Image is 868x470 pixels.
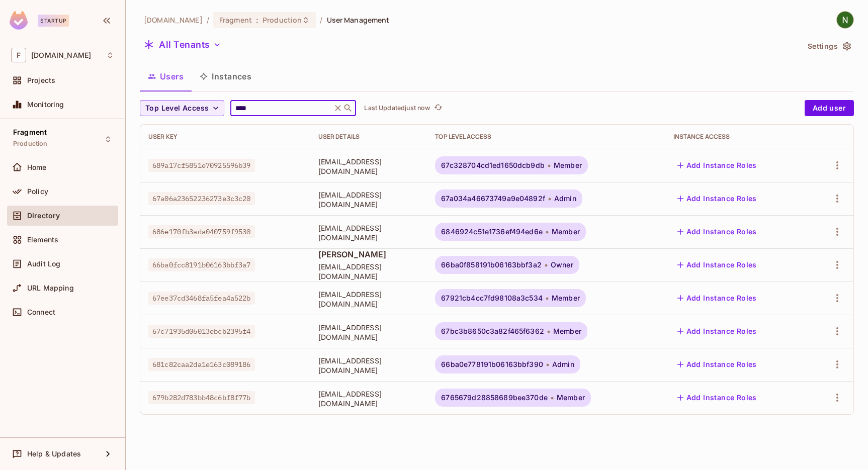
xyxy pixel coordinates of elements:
[318,389,419,408] span: [EMAIL_ADDRESS][DOMAIN_NAME]
[207,15,209,25] li: /
[432,102,444,114] button: refresh
[441,294,543,302] span: 67921cb4cc7fd98108a3c534
[552,360,574,368] span: Admin
[27,212,60,220] span: Directory
[27,284,74,292] span: URL Mapping
[148,358,255,371] span: 681c82caa2da1e163c089186
[140,64,192,89] button: Users
[27,76,55,84] span: Projects
[552,294,580,302] span: Member
[327,15,390,25] span: User Management
[673,157,761,173] button: Add Instance Roles
[27,101,64,109] span: Monitoring
[430,102,444,114] span: Click to refresh data
[148,133,302,141] div: User Key
[804,38,854,54] button: Settings
[805,100,854,116] button: Add user
[192,64,259,89] button: Instances
[318,290,419,309] span: [EMAIL_ADDRESS][DOMAIN_NAME]
[140,100,224,116] button: Top Level Access
[148,159,255,172] span: 689a17cf5851e70925596b39
[441,360,543,368] span: 66ba0e778191b06163bbf390
[441,394,548,402] span: 6765679d28858689bee370de
[144,15,203,25] span: the active workspace
[145,102,209,115] span: Top Level Access
[27,450,81,458] span: Help & Updates
[673,257,761,273] button: Add Instance Roles
[318,323,419,342] span: [EMAIL_ADDRESS][DOMAIN_NAME]
[364,104,430,112] p: Last Updated just now
[255,16,259,24] span: :
[318,262,419,281] span: [EMAIL_ADDRESS][DOMAIN_NAME]
[318,223,419,242] span: [EMAIL_ADDRESS][DOMAIN_NAME]
[13,128,47,136] span: Fragment
[148,391,255,404] span: 679b282d783bb48c6bf8f77b
[551,261,573,269] span: Owner
[554,161,582,169] span: Member
[148,258,255,271] span: 66ba0fcc8191b06163bbf3a7
[441,261,542,269] span: 66ba0f858191b06163bbf3a2
[148,325,255,338] span: 67c71935d06013ebcb2395f4
[10,11,28,30] img: SReyMgAAAABJRU5ErkJggg==
[11,48,26,62] span: F
[318,190,419,209] span: [EMAIL_ADDRESS][DOMAIN_NAME]
[553,327,581,335] span: Member
[148,225,255,238] span: 686e170fb3ada040759f9530
[318,249,419,260] span: [PERSON_NAME]
[318,157,419,176] span: [EMAIL_ADDRESS][DOMAIN_NAME]
[219,15,252,25] span: Fragment
[673,356,761,372] button: Add Instance Roles
[673,390,761,406] button: Add Instance Roles
[673,133,801,141] div: Instance Access
[318,356,419,375] span: [EMAIL_ADDRESS][DOMAIN_NAME]
[673,224,761,240] button: Add Instance Roles
[673,191,761,207] button: Add Instance Roles
[441,228,543,236] span: 6846924c51e1736ef494ed6e
[554,195,576,203] span: Admin
[27,187,48,196] span: Policy
[441,161,545,169] span: 67c328704cd1ed1650dcb9db
[557,394,585,402] span: Member
[27,260,60,268] span: Audit Log
[320,15,322,25] li: /
[27,236,58,244] span: Elements
[673,290,761,306] button: Add Instance Roles
[318,133,419,141] div: User Details
[552,228,580,236] span: Member
[263,15,302,25] span: Production
[434,103,443,113] span: refresh
[31,51,91,59] span: Workspace: fragment.fit
[837,12,853,28] img: Nadav Avidan
[673,323,761,339] button: Add Instance Roles
[13,140,48,148] span: Production
[148,192,255,205] span: 67a06a23652236273e3c3c20
[441,327,544,335] span: 67bc3b8650c3a82f465f6362
[148,292,255,305] span: 67ee37cd3468fa5fea4a522b
[435,133,657,141] div: Top Level Access
[140,37,225,53] button: All Tenants
[27,163,47,171] span: Home
[27,308,55,316] span: Connect
[38,15,69,27] div: Startup
[441,195,545,203] span: 67a034a46673749a9e04892f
